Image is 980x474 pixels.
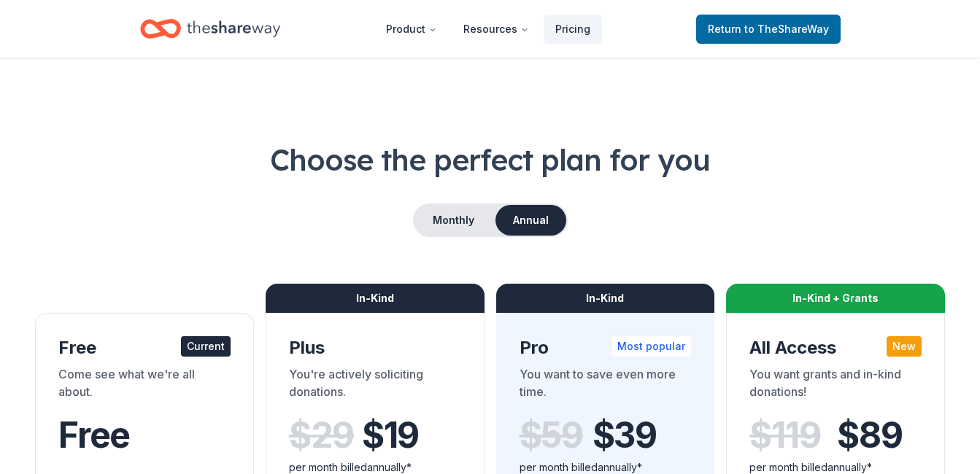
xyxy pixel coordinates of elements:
button: Resources [452,15,541,44]
a: Returnto TheShareWay [696,15,841,44]
div: You're actively soliciting donations. [289,365,461,406]
div: Current [181,336,231,357]
div: Plus [289,336,461,360]
span: Return [708,20,829,38]
span: Free [58,413,130,456]
div: New [887,336,922,357]
h1: Choose the perfect plan for you [35,139,945,180]
span: $ 89 [837,415,902,456]
div: You want grants and in-kind donations! [749,365,922,406]
button: Product [374,15,449,44]
div: In-Kind [496,284,715,313]
div: Most popular [611,336,691,357]
a: Pricing [544,15,602,44]
div: All Access [749,336,922,360]
button: Monthly [414,205,493,236]
div: In-Kind [266,284,485,313]
nav: Main [374,12,602,46]
div: You want to save even more time. [520,365,692,406]
span: to TheShareWay [744,23,829,35]
a: Home [140,12,280,46]
button: Annual [495,205,566,236]
span: $ 19 [362,415,419,456]
span: $ 39 [593,415,657,456]
div: Free [58,336,231,360]
div: Come see what we're all about. [58,365,231,406]
div: In-Kind + Grants [726,284,945,313]
div: Pro [520,336,692,360]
